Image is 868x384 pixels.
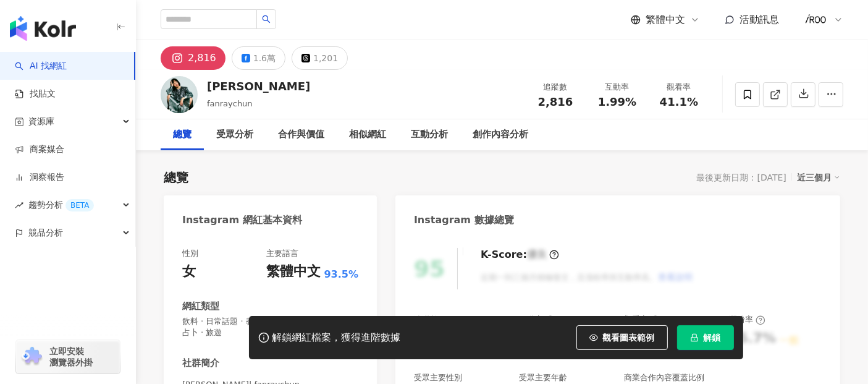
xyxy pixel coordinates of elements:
span: fanraychun [207,99,253,108]
div: 觀看率 [624,314,660,325]
span: 活動訊息 [739,14,779,25]
div: 繁體中文 [266,262,321,281]
div: 近三個月 [797,169,840,186]
div: K-Score : [481,248,559,262]
span: lock [690,333,699,342]
span: 41.1% [660,96,698,108]
a: 商案媒合 [15,143,64,156]
button: 1,201 [292,46,348,70]
div: 總覽 [173,127,192,142]
a: 洞察報告 [15,171,64,184]
button: 1.6萬 [232,46,285,70]
span: 解鎖 [704,333,721,343]
div: 女 [182,262,196,281]
button: 2,816 [161,46,225,70]
span: 資源庫 [28,108,54,135]
div: 漲粉率 [729,314,765,325]
span: rise [15,201,23,210]
div: 受眾分析 [216,127,253,142]
div: 主要語言 [266,248,298,259]
div: 性別 [182,248,198,259]
img: KOL Avatar [161,76,198,113]
img: logo [10,16,76,41]
div: Instagram 網紅基本資料 [182,213,302,227]
div: 互動率 [594,81,641,93]
a: searchAI 找網紅 [15,60,67,72]
div: 商業合作內容覆蓋比例 [624,372,704,383]
span: 2,816 [538,95,573,108]
div: 受眾主要性別 [414,372,462,383]
div: 網紅類型 [182,300,219,313]
img: logo.png [804,8,828,32]
div: BETA [65,199,94,211]
span: 觀看圖表範例 [603,333,655,343]
div: 相似網紅 [349,127,386,142]
div: 追蹤數 [532,81,579,93]
div: 最後更新日期：[DATE] [697,173,786,182]
div: 受眾主要年齡 [519,372,567,383]
div: [PERSON_NAME] [207,79,310,94]
span: 立即安裝 瀏覽器外掛 [49,346,93,368]
img: chrome extension [20,347,44,367]
div: 1.6萬 [253,49,276,67]
div: 社群簡介 [182,357,219,370]
span: search [262,15,271,23]
div: 2,816 [188,49,216,67]
span: 競品分析 [28,219,63,247]
div: 1,201 [313,49,338,67]
div: 創作內容分析 [473,127,528,142]
span: 趨勢分析 [28,191,94,219]
div: 合作與價值 [278,127,324,142]
button: 觀看圖表範例 [576,325,668,350]
div: 互動率 [519,314,555,325]
a: chrome extension立即安裝 瀏覽器外掛 [16,340,120,373]
span: 繁體中文 [646,13,685,27]
span: 1.99% [598,96,636,108]
div: 總覽 [164,169,188,186]
div: 追蹤數 [414,314,438,325]
a: 找貼文 [15,88,56,100]
button: 解鎖 [677,325,734,350]
div: Instagram 數據總覽 [414,213,514,227]
div: 觀看率 [655,81,702,93]
div: 解鎖網紅檔案，獲得進階數據 [272,331,401,344]
span: 93.5% [324,268,358,281]
div: 互動分析 [411,127,448,142]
